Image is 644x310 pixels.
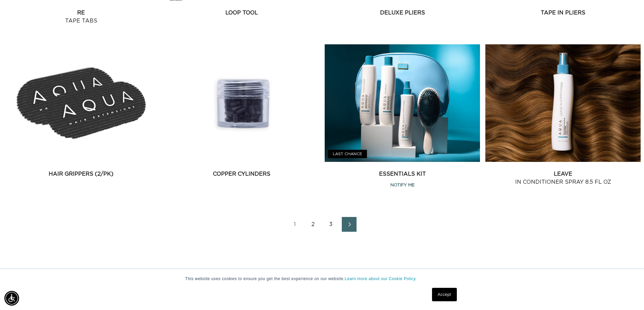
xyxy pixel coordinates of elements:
a: Copper Cylinders [164,170,319,178]
a: Accept [432,288,457,301]
iframe: Chat Widget [610,278,644,310]
a: Learn more about our Cookie Policy. [345,276,417,281]
a: Next page [342,217,357,232]
a: Tape In Pliers [485,9,641,17]
a: Essentials Kit [325,170,480,178]
a: Deluxe Pliers [325,9,480,17]
a: Loop Tool [164,9,319,17]
a: Page 1 [287,217,302,232]
a: Page 3 [324,217,338,232]
div: Accessibility Menu [4,291,19,306]
a: Re Tape Tabs [3,9,159,25]
p: This website uses cookies to ensure you get the best experience on our website. [185,276,459,282]
nav: Pagination [3,217,641,232]
a: Leave In Conditioner Spray 8.5 fl oz [485,170,641,186]
a: Page 2 [306,217,320,232]
a: Hair Grippers (2/pk) [3,170,159,178]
